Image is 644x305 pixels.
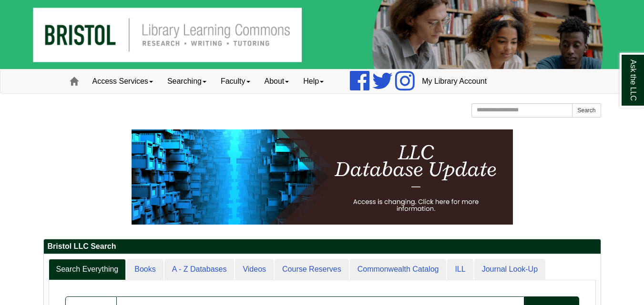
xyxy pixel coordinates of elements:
a: Journal Look-Up [474,259,545,280]
img: HTML tutorial [132,129,513,225]
a: Commonwealth Catalog [350,259,447,280]
a: My Library Account [415,69,494,93]
a: Course Reserves [275,259,349,280]
a: Books [127,259,163,280]
a: A - Z Databases [164,259,235,280]
a: Videos [235,259,274,280]
button: Search [572,103,601,118]
a: Searching [160,69,214,93]
h2: Bristol LLC Search [44,239,601,254]
a: About [257,69,296,93]
a: Access Services [85,69,160,93]
a: Faculty [214,69,257,93]
a: Help [296,69,331,93]
a: Search Everything [49,259,126,280]
a: ILL [447,259,473,280]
